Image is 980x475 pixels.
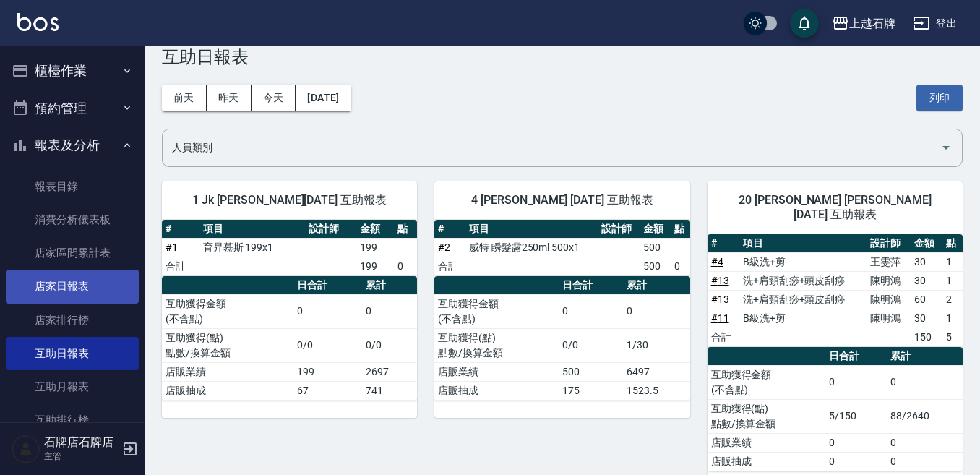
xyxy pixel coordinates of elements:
button: 今天 [252,85,296,111]
th: # [434,220,465,239]
h5: 石牌店石牌店 [44,435,118,450]
th: 點 [394,220,418,239]
th: 項目 [739,234,867,253]
span: 1 Jk [PERSON_NAME][DATE] 互助報表 [179,193,400,207]
td: 60 [911,290,942,309]
td: 88/2640 [887,399,963,433]
a: #4 [711,256,723,268]
td: 30 [911,309,942,328]
th: 累計 [623,276,689,295]
th: 日合計 [825,347,887,366]
td: 店販業績 [434,362,559,381]
table: a dense table [708,234,963,347]
td: 陳明鴻 [867,271,910,290]
a: 互助排行榜 [6,403,139,437]
a: #11 [711,312,729,324]
td: 0 [825,433,887,452]
th: # [162,220,199,239]
a: 報表目錄 [6,170,139,203]
th: # [708,234,739,253]
span: 4 [PERSON_NAME] [DATE] 互助報表 [452,193,672,207]
td: 0/0 [559,328,623,362]
th: 項目 [199,220,306,239]
a: #13 [711,294,729,305]
button: save [790,9,819,38]
td: 150 [911,328,942,346]
td: 1 [942,271,963,290]
button: 前天 [162,85,207,111]
td: 1 [942,252,963,271]
td: 6497 [623,362,689,381]
th: 點 [942,234,963,253]
td: 199 [293,362,362,381]
table: a dense table [708,347,963,471]
th: 累計 [887,347,963,366]
button: 昨天 [207,85,252,111]
a: 店家排行榜 [6,304,139,337]
div: 上越石牌 [849,14,895,33]
table: a dense table [434,220,689,276]
td: 洗+肩頸刮痧+頭皮刮痧 [739,290,867,309]
td: 500 [640,238,671,257]
td: 0 [559,294,623,328]
button: 櫃檯作業 [6,52,139,90]
td: 合計 [708,328,739,346]
button: 上越石牌 [826,9,901,38]
a: #13 [711,275,729,286]
td: 2697 [362,362,417,381]
td: 威特 瞬髮露250ml 500x1 [465,238,598,257]
td: 陳明鴻 [867,309,910,328]
th: 點 [671,220,690,239]
td: 陳明鴻 [867,290,910,309]
table: a dense table [162,220,417,276]
td: 199 [356,257,394,275]
td: 0 [293,294,362,328]
td: 0 [623,294,689,328]
td: 0 [825,452,887,471]
td: 500 [640,257,671,275]
img: Person [12,435,40,463]
td: 洗+肩頸刮痧+頭皮刮痧 [739,271,867,290]
td: 67 [293,381,362,400]
button: 報表及分析 [6,127,139,164]
a: 消費分析儀表板 [6,203,139,236]
h3: 互助日報表 [162,47,963,67]
td: 0 [394,257,418,275]
th: 金額 [640,220,671,239]
th: 累計 [362,276,417,295]
th: 設計師 [867,234,910,253]
td: 30 [911,271,942,290]
td: 199 [356,238,394,257]
td: 2 [942,290,963,309]
th: 項目 [465,220,598,239]
td: 育昇慕斯 199x1 [199,238,306,257]
table: a dense table [162,276,417,401]
td: 店販抽成 [708,452,826,471]
button: [DATE] [296,85,351,111]
td: 店販業績 [162,362,293,381]
a: 互助日報表 [6,337,139,370]
td: 互助獲得金額 (不含點) [162,294,293,328]
td: 1523.5 [623,381,689,400]
td: 0 [887,365,963,399]
td: 5/150 [825,399,887,433]
th: 日合計 [559,276,623,295]
th: 金額 [356,220,394,239]
td: 王雯萍 [867,252,910,271]
button: 預約管理 [6,90,139,127]
td: 0 [825,365,887,399]
td: 店販抽成 [434,381,559,400]
td: 合計 [434,257,465,275]
td: 30 [911,252,942,271]
td: 1 [942,309,963,328]
td: 互助獲得(點) 點數/換算金額 [434,328,559,362]
td: 互助獲得金額 (不含點) [708,365,826,399]
td: 0 [887,433,963,452]
td: 互助獲得金額 (不含點) [434,294,559,328]
td: 175 [559,381,623,400]
button: 列印 [916,85,963,111]
p: 主管 [44,450,118,463]
td: B級洗+剪 [739,252,867,271]
a: #2 [438,241,450,253]
button: Open [934,136,958,159]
